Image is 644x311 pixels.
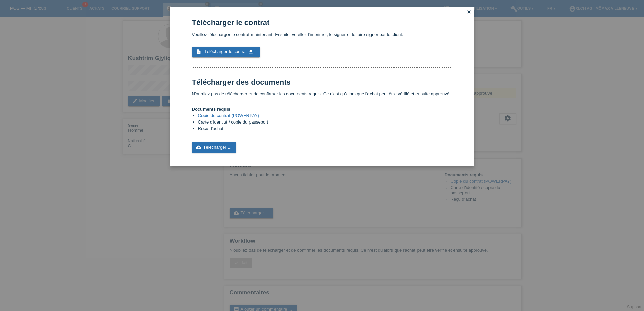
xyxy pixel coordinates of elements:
[192,107,451,112] h4: Documents requis
[192,18,451,27] h1: Télécharger le contrat
[196,145,201,150] i: cloud_upload
[464,8,473,16] a: close
[192,32,451,37] p: Veuillez télécharger le contrat maintenant. Ensuite, veuillez l‘imprimer, le signer et le faire s...
[192,47,260,57] a: description Télécharger le contrat get_app
[204,49,247,54] span: Télécharger le contrat
[196,49,201,54] i: description
[198,126,451,132] li: Reçu d'achat
[198,113,259,118] a: Copie du contrat (POWERPAY)
[192,142,236,153] a: cloud_uploadTélécharger ...
[248,49,254,54] i: get_app
[192,91,451,96] p: N'oubliez pas de télécharger et de confirmer les documents requis. Ce n'est qu'alors que l'achat ...
[192,78,451,86] h1: Télécharger des documents
[466,9,472,15] i: close
[198,119,451,126] li: Carte d'identité / copie du passeport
